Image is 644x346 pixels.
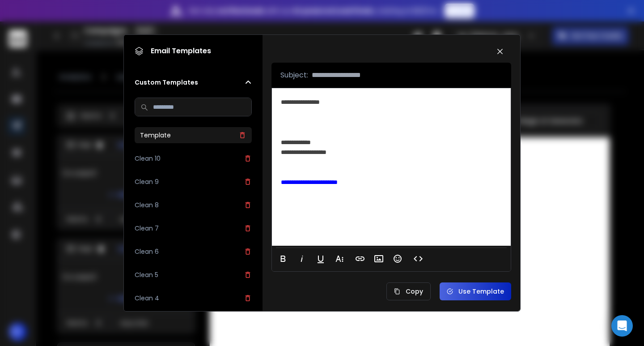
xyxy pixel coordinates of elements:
[410,250,427,268] button: Code View
[386,282,431,300] button: Copy
[611,315,633,337] div: Open Intercom Messenger
[331,250,348,268] button: More Text
[135,78,198,87] h2: Custom Templates
[440,282,511,300] button: Use Template
[389,250,406,268] button: Emoticons
[293,250,310,268] button: Italic (Ctrl+I)
[135,201,159,209] h3: Clean 8
[135,46,211,56] h1: Email Templates
[135,177,159,186] h3: Clean 9
[135,78,252,87] button: Custom Templates
[135,294,159,303] h3: Clean 4
[135,154,161,163] h3: Clean 10
[370,250,387,268] button: Insert Image (Ctrl+P)
[135,224,159,233] h3: Clean 7
[135,270,158,279] h3: Clean 5
[275,250,292,268] button: Bold (Ctrl+B)
[352,250,369,268] button: Insert Link (Ctrl+K)
[312,250,329,268] button: Underline (Ctrl+U)
[135,247,159,256] h3: Clean 6
[140,131,171,140] h3: Template
[280,70,308,81] p: Subject:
